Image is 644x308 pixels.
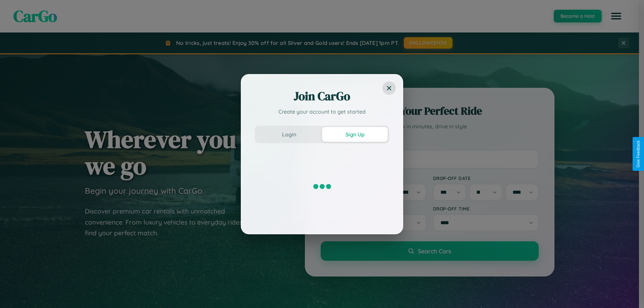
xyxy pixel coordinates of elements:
button: Sign Up [322,127,388,142]
div: Give Feedback [636,140,641,168]
h2: Join CarGo [255,88,389,104]
iframe: Intercom live chat [7,285,23,301]
p: Create your account to get started [255,108,389,116]
button: Login [256,127,322,142]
